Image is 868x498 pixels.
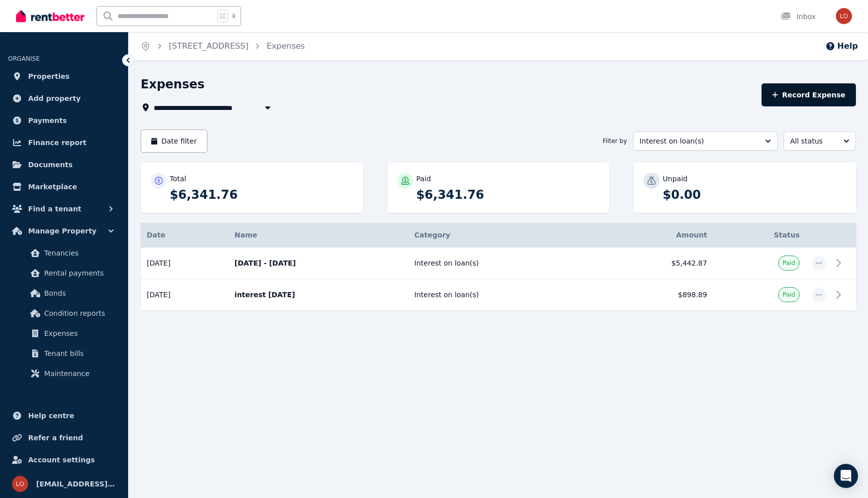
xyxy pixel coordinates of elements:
td: [DATE] [141,247,229,279]
a: Help centre [8,406,120,426]
a: Expenses [267,41,305,51]
nav: Breadcrumb [129,32,317,60]
td: $5,442.87 [596,247,713,279]
td: $898.89 [596,279,713,311]
a: Tenant bills [12,343,116,363]
a: Rental payments [12,263,116,283]
button: Record Expense [762,83,856,106]
a: Tenancies [12,243,116,263]
a: [STREET_ADDRESS] [169,41,249,51]
a: Bonds [12,283,116,303]
span: Bonds [44,287,112,299]
th: Name [229,223,408,247]
span: Marketplace [28,181,77,193]
a: Refer a friend [8,428,120,448]
span: Account settings [28,454,95,466]
span: Tenancies [44,247,112,259]
span: Find a tenant [28,203,81,215]
span: Help centre [28,410,74,422]
span: Expenses [44,327,112,339]
span: Finance report [28,137,86,149]
div: Open Intercom Messenger [834,464,858,488]
span: [EMAIL_ADDRESS][DOMAIN_NAME] [36,478,116,490]
span: Maintenance [44,367,112,380]
span: Add property [28,92,81,104]
a: Account settings [8,450,120,470]
a: Maintenance [12,363,116,384]
span: Filter by [603,137,627,145]
a: Payments [8,110,120,131]
button: Date filter [141,130,207,153]
p: [DATE] - [DATE] [235,258,402,268]
p: Unpaid [663,174,687,184]
span: Properties [28,70,70,82]
span: Interest on loan(s) [639,136,757,146]
td: Interest on loan(s) [408,247,596,279]
th: Status [713,223,806,247]
span: Payments [28,114,67,127]
img: local.pmanagement@gmail.com [12,476,28,492]
span: Tenant bills [44,347,112,359]
a: Expenses [12,323,116,343]
h1: Expenses [141,76,204,92]
th: Date [141,223,229,247]
span: Condition reports [44,307,112,319]
a: Marketplace [8,177,120,197]
a: Documents [8,155,120,175]
div: Inbox [781,12,816,22]
p: $0.00 [663,187,846,203]
th: Amount [596,223,713,247]
a: Add property [8,88,120,108]
button: Find a tenant [8,199,120,219]
button: Help [825,40,858,52]
p: interest [DATE] [235,290,402,300]
a: Condition reports [12,303,116,323]
span: Paid [783,259,795,267]
span: ORGANISE [8,55,40,62]
td: Interest on loan(s) [408,279,596,311]
p: $6,341.76 [170,187,353,203]
td: [DATE] [141,279,229,311]
th: Category [408,223,596,247]
span: Refer a friend [28,432,83,444]
img: local.pmanagement@gmail.com [836,8,852,24]
img: RentBetter [16,9,84,24]
p: Paid [416,174,431,184]
a: Properties [8,66,120,86]
span: All status [790,136,835,146]
span: k [232,12,236,20]
p: Total [170,174,186,184]
button: Interest on loan(s) [633,132,778,151]
button: All status [784,132,856,151]
span: Rental payments [44,267,112,279]
button: Manage Property [8,221,120,241]
a: Finance report [8,133,120,153]
p: $6,341.76 [416,187,600,203]
span: Paid [783,291,795,299]
span: Documents [28,159,73,171]
span: Manage Property [28,225,96,237]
